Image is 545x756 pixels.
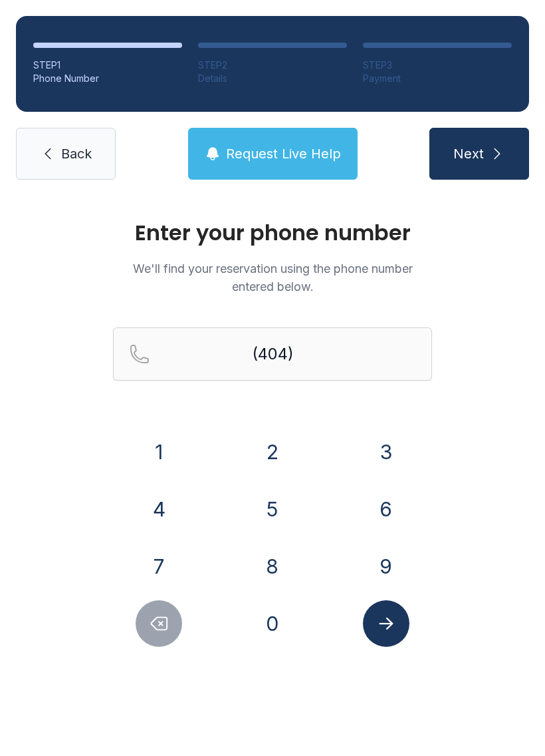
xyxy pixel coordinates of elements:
h1: Enter your phone number [113,222,432,244]
button: 8 [249,543,296,590]
button: Delete number [136,600,182,647]
button: 3 [363,429,409,475]
p: We'll find your reservation using the phone number entered below. [113,260,432,295]
button: 7 [136,543,182,590]
span: Next [453,144,484,163]
button: 6 [363,486,409,532]
div: Details [198,72,347,85]
div: STEP 1 [33,59,182,72]
button: 1 [136,429,182,475]
button: 2 [249,429,296,475]
button: 9 [363,543,409,590]
input: Reservation phone number [113,327,432,381]
button: Submit lookup form [363,600,409,647]
span: Request Live Help [226,144,341,163]
div: STEP 3 [363,59,512,72]
button: 4 [136,486,182,532]
div: Payment [363,72,512,85]
button: 5 [249,486,296,532]
span: Back [61,144,92,163]
div: STEP 2 [198,59,347,72]
div: Phone Number [33,72,182,85]
button: 0 [249,600,296,647]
